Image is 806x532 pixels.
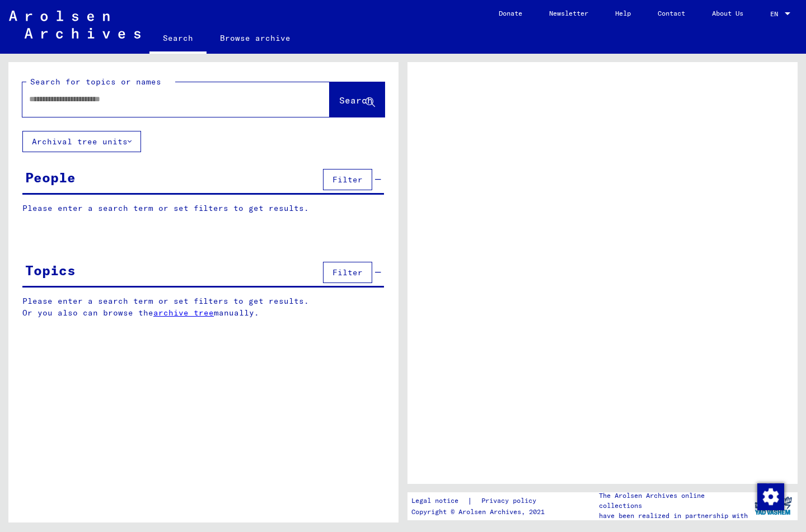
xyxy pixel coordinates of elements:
[411,507,550,517] p: Copyright © Arolsen Archives, 2021
[332,175,363,185] span: Filter
[411,495,467,507] a: Legal notice
[770,10,782,18] span: EN
[25,167,76,187] div: People
[330,82,385,117] button: Search
[472,495,550,507] a: Privacy policy
[22,203,384,214] p: Please enter a search term or set filters to get results.
[323,169,372,190] button: Filter
[752,492,794,520] img: yv_logo.png
[207,25,304,51] a: Browse archive
[22,295,385,319] p: Please enter a search term or set filters to get results. Or you also can browse the manually.
[25,260,76,280] div: Topics
[323,262,372,283] button: Filter
[30,77,161,87] mat-label: Search for topics or names
[149,25,207,54] a: Search
[757,483,784,510] img: Change consent
[339,95,373,106] span: Search
[22,131,141,152] button: Archival tree units
[599,491,749,511] p: The Arolsen Archives online collections
[153,308,214,318] a: archive tree
[9,11,140,39] img: Arolsen_neg.svg
[332,267,363,277] span: Filter
[411,495,550,507] div: |
[599,511,749,521] p: have been realized in partnership with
